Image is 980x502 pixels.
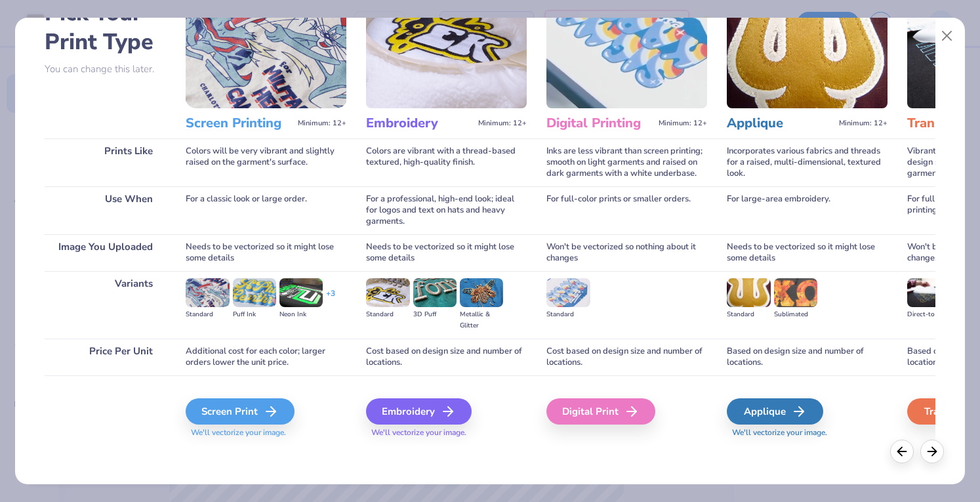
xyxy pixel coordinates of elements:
div: For full-color prints or smaller orders. [546,186,707,234]
div: Puff Ink [233,309,276,320]
h3: Digital Printing [546,115,653,132]
div: Needs to be vectorized so it might lose some details [186,234,346,271]
div: Screen Print [186,398,295,425]
div: Standard [727,309,770,320]
h3: Applique [727,115,834,132]
img: Metallic & Glitter [460,278,503,307]
div: Incorporates various fabrics and threads for a raised, multi-dimensional, textured look. [727,138,888,186]
span: We'll vectorize your image. [727,427,888,438]
div: Standard [186,309,229,320]
div: Colors will be very vibrant and slightly raised on the garment's surface. [186,138,346,186]
span: Minimum: 12+ [298,119,346,128]
div: For large-area embroidery. [727,186,888,234]
div: Needs to be vectorized so it might lose some details [366,234,527,271]
div: Digital Print [546,398,655,425]
div: Won't be vectorized so nothing about it changes [546,234,707,271]
img: 3D Puff [413,278,457,307]
div: Needs to be vectorized so it might lose some details [727,234,888,271]
div: + 3 [326,288,335,310]
div: Based on design size and number of locations. [727,339,888,375]
div: Metallic & Glitter [460,309,503,331]
span: Minimum: 12+ [839,119,888,128]
span: Minimum: 12+ [478,119,527,128]
div: Applique [727,398,823,425]
p: You can change this later. [45,64,166,75]
h3: Embroidery [366,115,473,132]
div: Price Per Unit [45,339,166,375]
img: Neon Ink [279,278,323,307]
div: For a classic look or large order. [186,186,346,234]
img: Sublimated [774,278,817,307]
img: Puff Ink [233,278,276,307]
img: Standard [546,278,590,307]
div: Additional cost for each color; larger orders lower the unit price. [186,339,346,375]
div: Neon Ink [279,309,323,320]
div: Embroidery [366,398,472,425]
div: Standard [546,309,590,320]
div: Cost based on design size and number of locations. [366,339,527,375]
button: Close [934,24,959,49]
div: Variants [45,271,166,339]
div: Sublimated [774,309,817,320]
div: Colors are vibrant with a thread-based textured, high-quality finish. [366,138,527,186]
img: Standard [366,278,409,307]
div: Use When [45,186,166,234]
span: Minimum: 12+ [659,119,707,128]
img: Standard [727,278,770,307]
div: Cost based on design size and number of locations. [546,339,707,375]
div: Image You Uploaded [45,234,166,271]
div: Prints Like [45,138,166,186]
div: 3D Puff [413,309,457,320]
img: Direct-to-film [907,278,950,307]
div: Standard [366,309,409,320]
div: Direct-to-film [907,309,950,320]
div: For a professional, high-end look; ideal for logos and text on hats and heavy garments. [366,186,527,234]
span: We'll vectorize your image. [366,427,527,438]
div: Inks are less vibrant than screen printing; smooth on light garments and raised on dark garments ... [546,138,707,186]
span: We'll vectorize your image. [186,427,346,438]
h3: Screen Printing [186,115,293,132]
img: Standard [186,278,229,307]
